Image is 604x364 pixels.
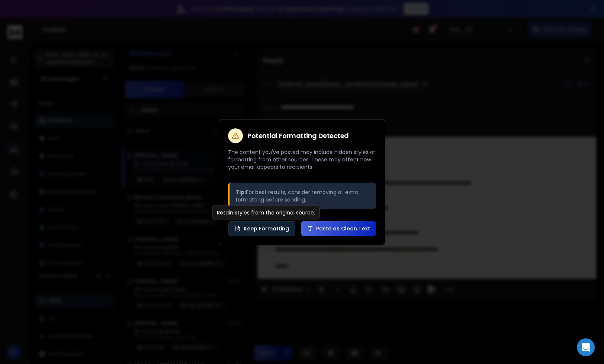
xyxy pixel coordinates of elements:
[228,148,376,171] p: The content you've pasted may include hidden styles or formatting from other sources. These may a...
[247,132,349,139] h2: Potential Formatting Detected
[236,188,246,196] strong: Tip:
[301,221,376,236] button: Paste as Clean Text
[228,221,295,236] button: Keep Formatting
[212,206,320,220] div: Retain styles from the original source.
[236,188,370,203] p: For best results, consider removing all extra formatting before sending.
[577,338,595,356] div: Open Intercom Messenger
